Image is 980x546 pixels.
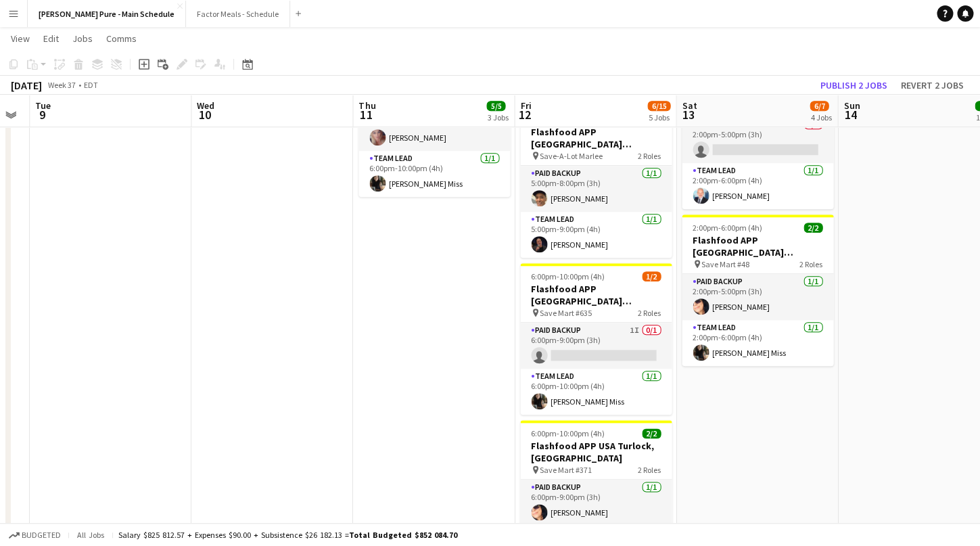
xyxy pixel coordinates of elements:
a: Jobs [67,30,98,47]
span: Sat [682,99,697,112]
span: 1/2 [642,271,661,281]
app-job-card: 6:00pm-10:00pm (4h)1/2Flashfood APP [GEOGRAPHIC_DATA] [GEOGRAPHIC_DATA], [GEOGRAPHIC_DATA] Save M... [520,263,672,415]
span: 5/5 [486,101,505,111]
span: Save Mart #635 [540,308,592,318]
div: 5 Jobs [648,112,670,122]
app-card-role: Team Lead1/15:00pm-9:00pm (4h)[PERSON_NAME] [520,212,672,258]
span: Thu [358,99,375,112]
span: 10 [195,107,214,122]
span: 6:00pm-10:00pm (4h) [531,428,605,438]
span: 6/15 [647,101,670,111]
app-card-role: Paid Backup1I0/12:00pm-5:00pm (3h) [682,117,833,163]
span: 2 Roles [638,151,661,161]
span: Sun [843,99,860,112]
a: View [5,30,35,47]
app-job-card: 2:00pm-6:00pm (4h)2/2Flashfood APP [GEOGRAPHIC_DATA] [GEOGRAPHIC_DATA], [GEOGRAPHIC_DATA] Save Ma... [682,214,833,366]
span: 2/2 [642,428,661,438]
app-card-role: Paid Backup1/15:00pm-8:00pm (3h)[PERSON_NAME] [520,166,672,212]
span: Edit [43,32,59,45]
h3: Flashfood APP USA Turlock, [GEOGRAPHIC_DATA] [520,440,672,464]
button: Revert 2 jobs [895,76,969,94]
span: 11 [356,107,375,122]
span: All jobs [74,530,107,540]
span: 6/7 [810,101,829,111]
app-card-role: Team Lead1/12:00pm-6:00pm (4h)[PERSON_NAME] [682,163,833,209]
span: Total Budgeted $852 084.70 [349,530,457,540]
h3: Flashfood APP [GEOGRAPHIC_DATA] [GEOGRAPHIC_DATA], [GEOGRAPHIC_DATA] [682,234,833,258]
span: View [11,32,30,45]
div: EDT [84,80,98,90]
span: Save Mart #48 [701,259,749,269]
div: Salary $825 812.57 + Expenses $90.00 + Subsistence $26 182.13 = [118,530,457,540]
app-card-role: Paid Backup1/12:00pm-5:00pm (3h)[PERSON_NAME] [682,274,833,320]
span: 2 Roles [638,465,661,475]
app-job-card: 5:00pm-9:00pm (4h)2/2Flashfood APP [GEOGRAPHIC_DATA] [GEOGRAPHIC_DATA], [GEOGRAPHIC_DATA] Save-A-... [520,106,672,258]
span: Fri [520,99,531,112]
span: Week 37 [45,80,78,90]
span: Budgeted [22,530,61,540]
app-card-role: Paid Backup1/16:00pm-9:00pm (3h)[PERSON_NAME] [520,480,672,526]
span: 9 [33,107,51,122]
app-card-role: Team Lead1/16:00pm-10:00pm (4h)[PERSON_NAME] Miss [358,151,510,197]
app-card-role: Paid Backup1I0/16:00pm-9:00pm (3h) [520,323,672,369]
span: Tue [35,99,51,112]
span: Jobs [72,32,93,45]
button: Factor Meals - Schedule [186,1,290,27]
button: Publish 2 jobs [815,76,893,94]
span: 2 Roles [799,259,822,269]
div: 4 Jobs [810,112,831,122]
app-card-role: Team Lead1/16:00pm-10:00pm (4h)[PERSON_NAME] Miss [520,369,672,415]
span: 2 Roles [638,308,661,318]
span: Save-A-Lot Marlee [540,151,603,161]
span: 6:00pm-10:00pm (4h) [531,271,605,281]
div: 3 Jobs [487,112,508,122]
span: Wed [197,99,214,112]
div: [DATE] [11,78,42,92]
app-card-role: Paid Backup1/16:00pm-9:00pm (3h)[PERSON_NAME] [358,105,510,151]
span: 2:00pm-6:00pm (4h) [693,223,762,233]
button: [PERSON_NAME] Pure - Main Schedule [28,1,186,27]
span: 2/2 [803,223,822,233]
span: Save Mart #371 [540,465,592,475]
h3: Flashfood APP [GEOGRAPHIC_DATA] [GEOGRAPHIC_DATA], [GEOGRAPHIC_DATA] [520,283,672,307]
span: 12 [518,107,531,122]
span: 13 [680,107,697,122]
h3: Flashfood APP [GEOGRAPHIC_DATA] [GEOGRAPHIC_DATA], [GEOGRAPHIC_DATA] [520,126,672,150]
span: 14 [841,107,860,122]
app-card-role: Team Lead1/12:00pm-6:00pm (4h)[PERSON_NAME] Miss [682,320,833,366]
button: Budgeted [7,528,63,543]
a: Comms [101,30,142,47]
span: Comms [106,32,137,45]
a: Edit [38,30,64,47]
app-job-card: 2:00pm-6:00pm (4h)1/2Flashfood APP USA Modesto, [GEOGRAPHIC_DATA] Save Mart #12 RolesPaid Backup1... [682,58,833,209]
